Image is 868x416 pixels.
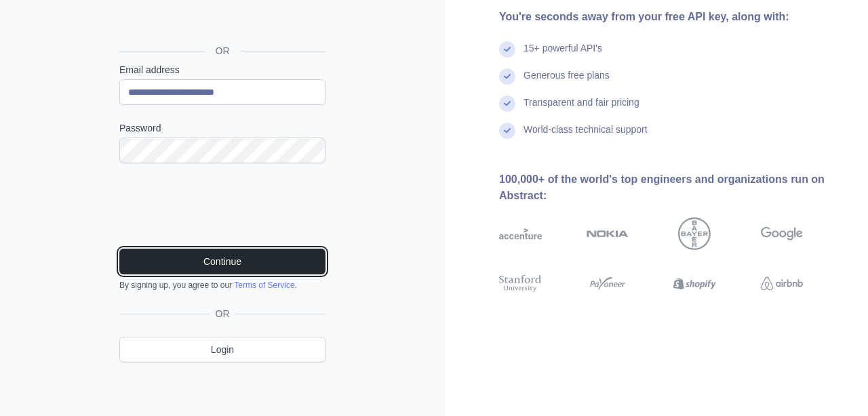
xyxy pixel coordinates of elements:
[761,217,804,250] img: google
[524,96,639,123] div: Transparent and fair pricing
[119,280,325,291] div: By signing up, you agree to our .
[524,123,648,150] div: World-class technical support
[678,217,711,250] img: bayer
[119,63,325,77] label: Email address
[499,9,846,25] div: You're seconds away from your free API key, along with:
[205,44,241,58] span: OR
[234,280,294,290] a: Terms of Service
[587,217,629,250] img: nokia
[761,273,804,294] img: airbnb
[673,273,716,294] img: shopify
[499,41,515,58] img: check mark
[499,171,846,204] div: 100,000+ of the world's top engineers and organizations run on Abstract:
[210,307,235,320] span: OR
[524,68,610,96] div: Generous free plans
[119,121,325,135] label: Password
[499,217,542,250] img: accenture
[499,273,542,294] img: stanford university
[499,96,515,112] img: check mark
[587,273,629,294] img: payoneer
[119,337,325,362] a: Login
[524,41,602,68] div: 15+ powerful API's
[113,5,330,35] iframe: Sign in with Google Button
[119,249,325,274] button: Continue
[499,68,515,85] img: check mark
[119,180,325,232] iframe: reCAPTCHA
[499,123,515,139] img: check mark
